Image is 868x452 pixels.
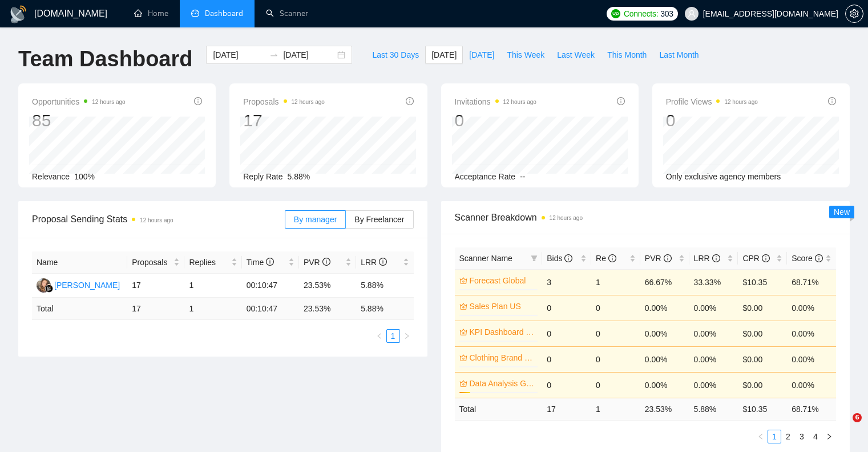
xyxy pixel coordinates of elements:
[242,298,299,320] td: 00:10:47
[601,46,653,64] button: This Month
[361,258,387,267] span: LRR
[205,9,243,18] span: Dashboard
[269,50,278,59] span: to
[542,295,591,321] td: 0
[373,329,386,343] li: Previous Page
[689,398,738,420] td: 5.88 %
[787,398,836,420] td: 68.71 %
[455,210,837,225] span: Scanner Breakdown
[596,254,616,263] span: Re
[269,50,278,59] span: swap-right
[247,258,274,267] span: Time
[795,430,809,443] li: 3
[660,7,673,20] span: 303
[507,49,544,61] span: This Week
[738,321,787,346] td: $0.00
[591,295,640,321] td: 0
[299,298,356,320] td: 23.53 %
[640,269,689,295] td: 66.67%
[550,215,583,221] time: 12 hours ago
[542,398,591,420] td: 17
[470,326,536,338] a: KPI Dashboard US
[834,207,850,217] span: New
[815,254,823,262] span: info-circle
[768,430,781,443] a: 1
[694,254,720,263] span: LRR
[470,300,536,313] a: Sales Plan US
[213,49,265,61] input: Start date
[184,251,241,274] th: Replies
[640,372,689,398] td: 0.00%
[32,95,126,109] span: Opportunities
[470,377,536,390] a: Data Analysis Global
[792,254,822,263] span: Score
[242,274,299,298] td: 00:10:47
[127,251,184,274] th: Proposals
[132,256,171,269] span: Proposals
[283,49,335,61] input: End date
[189,256,228,269] span: Replies
[809,430,822,443] li: 4
[796,430,808,443] a: 3
[611,9,620,18] img: upwork-logo.png
[738,398,787,420] td: $ 10.35
[455,110,536,131] div: 0
[455,172,516,181] span: Acceptance Rate
[455,398,543,420] td: Total
[542,269,591,295] td: 3
[809,430,822,443] a: 4
[757,433,764,440] span: left
[762,254,770,262] span: info-circle
[738,269,787,295] td: $10.35
[640,295,689,321] td: 0.00%
[528,250,540,267] span: filter
[689,346,738,372] td: 0.00%
[787,295,836,321] td: 0.00%
[455,95,536,109] span: Invitations
[542,346,591,372] td: 0
[500,46,551,64] button: This Week
[356,274,413,298] td: 5.88%
[194,97,202,105] span: info-circle
[459,328,467,336] span: crown
[591,321,640,346] td: 0
[243,172,282,181] span: Reply Rate
[304,258,330,267] span: PVR
[520,172,525,181] span: --
[724,99,757,105] time: 12 hours ago
[712,254,720,262] span: info-circle
[45,285,53,293] img: gigradar-bm.png
[591,372,640,398] td: 0
[37,280,120,289] a: NK[PERSON_NAME]
[403,333,410,339] span: right
[459,254,512,263] span: Scanner Name
[845,5,863,23] button: setting
[787,372,836,398] td: 0.00%
[459,277,467,285] span: crown
[666,110,758,131] div: 0
[640,398,689,420] td: 23.53 %
[689,295,738,321] td: 0.00%
[624,7,658,20] span: Connects:
[557,49,595,61] span: Last Week
[564,254,572,262] span: info-circle
[32,298,127,320] td: Total
[781,430,795,443] li: 2
[243,110,325,131] div: 17
[463,46,500,64] button: [DATE]
[845,9,863,18] a: setting
[406,97,414,105] span: info-circle
[608,254,616,262] span: info-circle
[127,298,184,320] td: 17
[829,413,857,441] iframe: Intercom live chat
[591,398,640,420] td: 1
[191,9,199,17] span: dashboard
[666,95,758,109] span: Profile Views
[266,9,308,18] a: searchScanner
[32,110,126,131] div: 85
[664,254,672,262] span: info-circle
[738,346,787,372] td: $0.00
[431,49,457,61] span: [DATE]
[531,255,538,262] span: filter
[653,46,705,64] button: Last Month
